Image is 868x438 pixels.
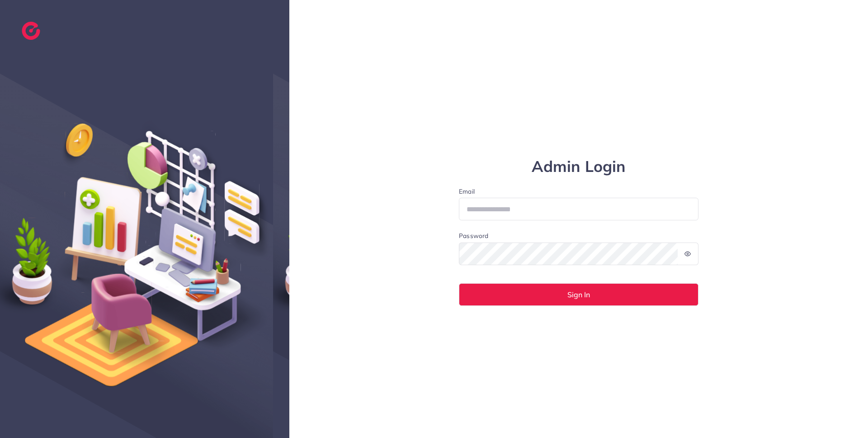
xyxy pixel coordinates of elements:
[567,291,590,298] span: Sign In
[22,22,40,40] img: logo
[459,187,698,196] label: Email
[459,231,488,240] label: Password
[459,157,698,176] h1: Admin Login
[459,283,698,306] button: Sign In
